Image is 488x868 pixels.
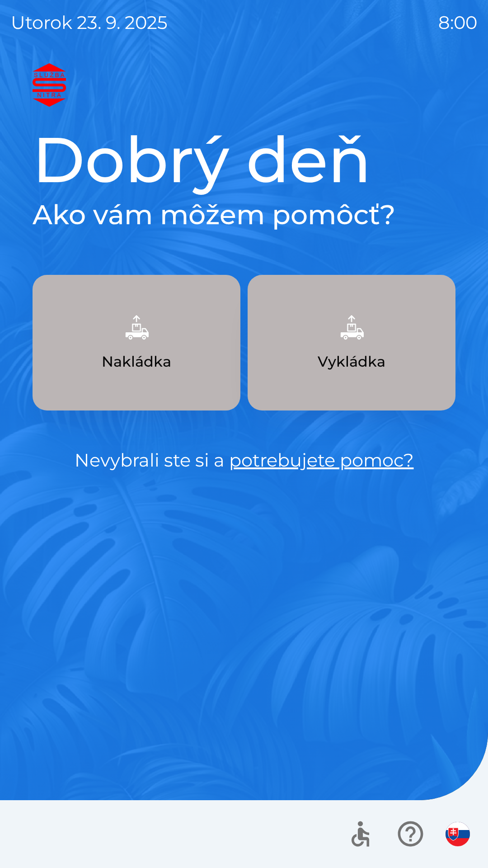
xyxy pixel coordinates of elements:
p: 8:00 [438,9,477,36]
p: Nevybrali ste si a [33,447,455,474]
p: Vykládka [318,351,385,373]
img: sk flag [446,822,470,846]
button: Vykládka [248,275,455,410]
h1: Dobrý deň [33,121,455,198]
h2: Ako vám môžem pomôcť? [33,198,455,231]
button: Nakládka [33,275,240,410]
p: utorok 23. 9. 2025 [11,9,168,36]
a: potrebujete pomoc? [229,449,414,471]
p: Nakládka [102,351,171,373]
img: 9957f61b-5a77-4cda-b04a-829d24c9f37e.png [117,307,156,347]
img: 6e47bb1a-0e3d-42fb-b293-4c1d94981b35.png [332,307,371,347]
img: Logo [33,63,455,107]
